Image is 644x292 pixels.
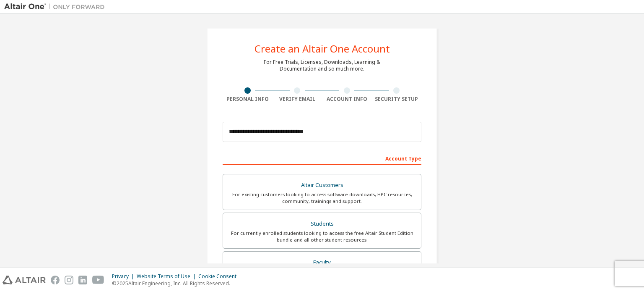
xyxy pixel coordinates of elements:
[4,3,109,11] img: Altair One
[372,96,422,103] div: Security Setup
[51,276,60,284] img: facebook.svg
[322,96,372,103] div: Account Info
[137,273,198,280] div: Website Terms of Use
[223,96,273,103] div: Personal Info
[228,230,416,243] div: For currently enrolled students looking to access the free Altair Student Edition bundle and all ...
[78,276,87,284] img: linkedin.svg
[65,276,73,284] img: instagram.svg
[3,276,46,284] img: altair_logo.svg
[228,179,416,191] div: Altair Customers
[228,218,416,230] div: Students
[254,44,390,54] div: Create an Altair One Account
[112,280,241,287] p: © 2025 Altair Engineering, Inc. All Rights Reserved.
[92,276,104,284] img: youtube.svg
[264,59,380,72] div: For Free Trials, Licenses, Downloads, Learning & Documentation and so much more.
[198,273,241,280] div: Cookie Consent
[223,151,421,165] div: Account Type
[273,96,322,103] div: Verify Email
[228,191,416,205] div: For existing customers looking to access software downloads, HPC resources, community, trainings ...
[228,257,416,268] div: Faculty
[112,273,137,280] div: Privacy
